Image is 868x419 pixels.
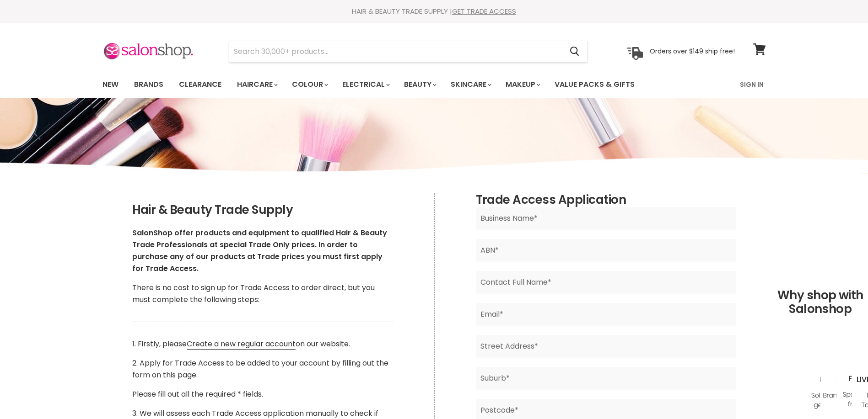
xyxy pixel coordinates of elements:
h2: Why shop with Salonshop [5,252,863,330]
a: Colour [285,75,334,94]
a: Skincare [444,75,497,94]
button: Search [563,41,587,62]
p: 1. Firstly, please on our website. [132,338,393,350]
a: Create a new regular account [187,339,296,350]
h2: Hair & Beauty Trade Supply [132,203,393,217]
input: Search [229,41,563,62]
a: Sign In [734,75,769,94]
form: Product [229,41,588,63]
div: HAIR & BEAUTY TRADE SUPPLY | [91,7,777,16]
p: Orders over $149 ship free! [650,47,735,55]
p: There is no cost to sign up for Trade Access to order direct, but you must complete the following... [132,282,393,306]
p: 2. Apply for Trade Access to be added to your account by filling out the form on this page. [132,357,393,381]
nav: Main [91,71,777,98]
a: Clearance [172,75,228,94]
a: Haircare [230,75,283,94]
a: Electrical [335,75,395,94]
a: GET TRADE ACCESS [452,6,516,16]
p: SalonShop offer products and equipment to qualified Hair & Beauty Trade Professionals at special ... [132,227,393,275]
h2: Trade Access Application [476,193,736,207]
a: Beauty [397,75,442,94]
a: Value Packs & Gifts [548,75,642,94]
p: Please fill out all the required * fields. [132,388,393,400]
a: Brands [127,75,170,94]
a: New [96,75,125,94]
ul: Main menu [96,71,688,98]
a: Makeup [499,75,546,94]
